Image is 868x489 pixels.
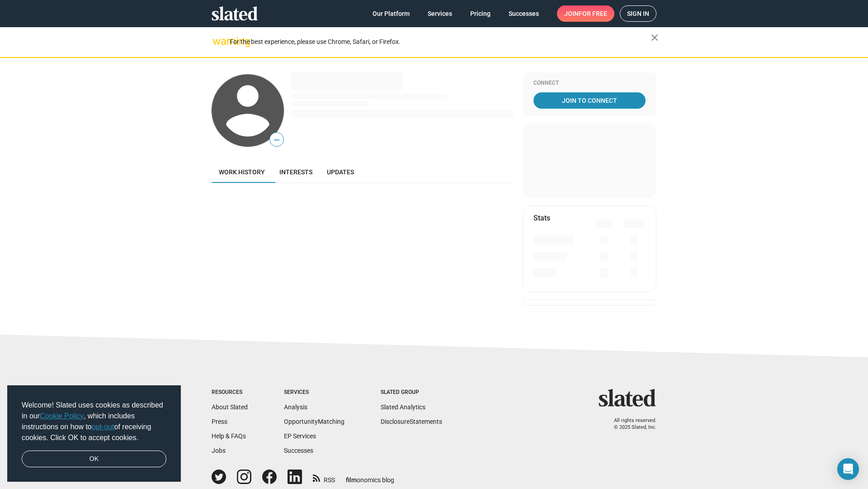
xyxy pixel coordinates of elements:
[212,447,226,454] a: Jobs
[219,168,265,176] span: Work history
[284,418,344,425] a: OpportunityMatching
[7,385,181,482] div: cookieconsent
[22,451,166,468] a: dismiss cookie message
[230,36,651,48] div: For the best experience, please use Chrome, Safari, or Firefox.
[212,36,223,47] mat-icon: warning
[564,5,607,22] span: Join
[463,5,498,22] a: Pricing
[284,432,316,440] a: EP Services
[313,470,335,484] a: RSS
[284,447,313,454] a: Successes
[533,92,646,109] a: Join To Connect
[40,412,84,420] a: Cookie Policy
[428,5,452,22] span: Services
[212,432,246,440] a: Help & FAQs
[381,418,442,425] a: DisclosureStatements
[284,403,307,411] a: Analysis
[470,5,491,22] span: Pricing
[320,161,361,183] a: Updates
[557,5,614,22] a: Joinfor free
[212,389,248,396] div: Resources
[381,403,425,411] a: Slated Analytics
[327,168,354,176] span: Updates
[279,168,312,176] span: Interests
[212,161,272,183] a: Work history
[620,5,656,22] a: Sign in
[627,6,649,21] span: Sign in
[365,5,417,22] a: Our Platform
[212,418,227,425] a: Press
[579,5,607,22] span: for free
[346,469,394,484] a: filmonomics blog
[272,161,320,183] a: Interests
[270,134,283,146] span: —
[284,389,344,396] div: Services
[420,5,459,22] a: Services
[533,80,646,87] div: Connect
[535,92,644,109] span: Join To Connect
[509,5,539,22] span: Successes
[92,423,114,431] a: opt-out
[212,403,248,411] a: About Slated
[373,5,410,22] span: Our Platform
[533,213,550,223] mat-card-title: Stats
[649,32,660,43] mat-icon: close
[837,458,859,480] div: Open Intercom Messenger
[346,476,357,484] span: film
[604,417,656,431] p: All rights reserved. © 2025 Slated, Inc.
[381,389,442,396] div: Slated Group
[501,5,546,22] a: Successes
[22,400,166,443] span: Welcome! Slated uses cookies as described in our , which includes instructions on how to of recei...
